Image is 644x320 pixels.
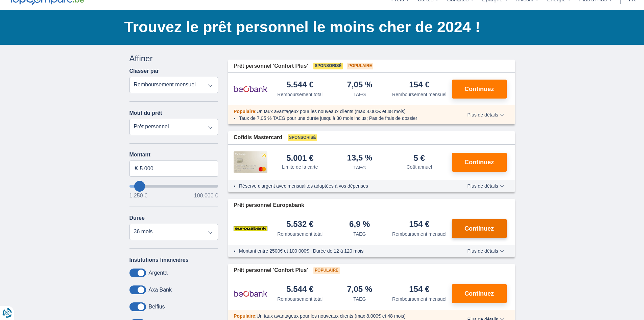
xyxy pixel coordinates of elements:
[234,81,267,98] img: pret personnel Beobank
[129,53,218,64] div: Affiner
[452,153,507,172] button: Continuez
[462,248,509,254] button: Plus de détails
[282,164,318,170] div: Limite de la carte
[406,164,432,170] div: Coût annuel
[234,266,308,274] span: Prêt personnel 'Confort Plus'
[353,231,366,237] div: TAEG
[129,152,218,158] label: Montant
[286,285,313,294] div: 5.544 €
[234,62,308,70] span: Prêt personnel 'Confort Plus'
[277,91,323,98] div: Remboursement total
[313,63,343,69] span: Sponsorisé
[228,313,453,319] div: :
[257,109,406,114] span: Un taux avantageux pour les nouveaux clients (max 8.000€ et 48 mois)
[234,151,267,173] img: pret personnel Cofidis CC
[409,285,429,294] div: 154 €
[149,304,165,310] label: Belfius
[149,270,168,276] label: Argenta
[239,183,448,189] li: Réserve d'argent avec mensualités adaptées à vos dépenses
[194,193,218,198] span: 100.000 €
[392,296,446,302] div: Remboursement mensuel
[464,159,494,165] span: Continuez
[349,220,370,229] div: 6,9 %
[239,248,448,254] li: Montant entre 2500€ et 100 000€ ; Durée de 12 à 120 mois
[313,267,340,274] span: Populaire
[234,134,282,142] span: Cofidis Mastercard
[347,285,372,294] div: 7,05 %
[286,154,313,162] div: 5.001 €
[286,220,313,229] div: 5.532 €
[124,17,515,38] h1: Trouvez le prêt personnel le moins cher de 2024 !
[347,81,372,90] div: 7,05 %
[288,134,317,141] span: Sponsorisé
[228,108,453,115] div: :
[353,164,366,171] div: TAEG
[392,231,446,237] div: Remboursement mensuel
[129,110,162,116] label: Motif du prêt
[464,226,494,232] span: Continuez
[467,184,504,188] span: Plus de détails
[234,285,267,302] img: pret personnel Beobank
[149,287,172,293] label: Axa Bank
[452,284,507,303] button: Continuez
[135,165,138,172] span: €
[452,80,507,99] button: Continuez
[462,183,509,189] button: Plus de détails
[464,291,494,297] span: Continuez
[129,257,189,263] label: Institutions financières
[239,115,448,122] li: Taux de 7,05 % TAEG pour une durée jusqu’à 30 mois inclus; Pas de frais de dossier
[234,109,255,114] span: Populaire
[409,81,429,90] div: 154 €
[286,81,313,90] div: 5.544 €
[234,220,267,237] img: pret personnel Europabank
[257,313,406,319] span: Un taux avantageux pour les nouveaux clients (max 8.000€ et 48 mois)
[452,219,507,238] button: Continuez
[353,296,366,302] div: TAEG
[464,86,494,92] span: Continuez
[414,154,425,162] div: 5 €
[467,249,504,253] span: Plus de détails
[129,68,159,74] label: Classer par
[409,220,429,229] div: 154 €
[129,185,218,188] input: wantToBorrow
[347,63,373,69] span: Populaire
[467,112,504,117] span: Plus de détails
[277,296,323,302] div: Remboursement total
[129,215,145,221] label: Durée
[392,91,446,98] div: Remboursement mensuel
[277,231,323,237] div: Remboursement total
[129,193,147,198] span: 1.250 €
[234,201,304,209] span: Prêt personnel Europabank
[234,313,255,319] span: Populaire
[462,112,509,118] button: Plus de détails
[347,154,372,163] div: 13,5 %
[353,91,366,98] div: TAEG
